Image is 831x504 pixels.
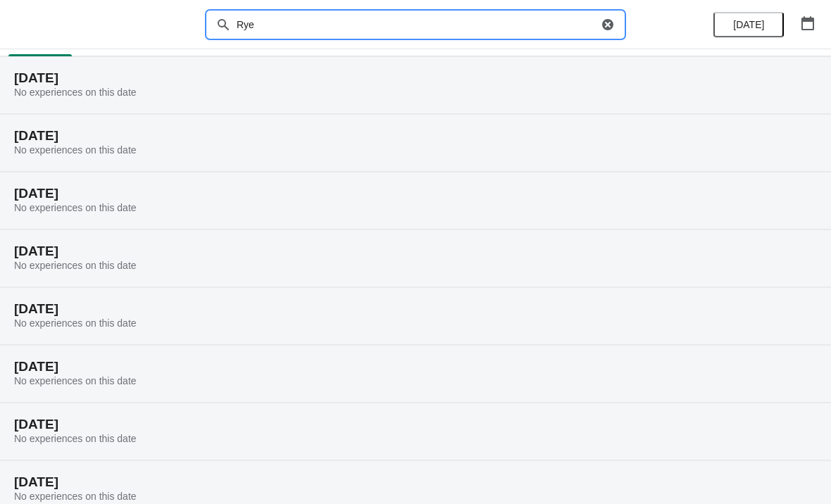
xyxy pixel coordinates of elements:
[14,417,817,431] h2: [DATE]
[713,12,784,37] button: [DATE]
[733,19,764,30] span: [DATE]
[14,375,137,386] span: No experiences on this date
[14,244,817,258] h2: [DATE]
[14,202,137,213] span: No experiences on this date
[14,302,817,316] h2: [DATE]
[14,129,817,143] h2: [DATE]
[14,475,817,489] h2: [DATE]
[14,260,137,271] span: No experiences on this date
[601,18,615,32] button: Clear
[14,187,817,201] h2: [DATE]
[236,12,598,37] input: Search
[14,317,137,329] span: No experiences on this date
[14,491,137,502] span: No experiences on this date
[14,71,817,85] h2: [DATE]
[14,433,137,444] span: No experiences on this date
[14,360,817,374] h2: [DATE]
[14,87,137,98] span: No experiences on this date
[14,144,137,156] span: No experiences on this date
